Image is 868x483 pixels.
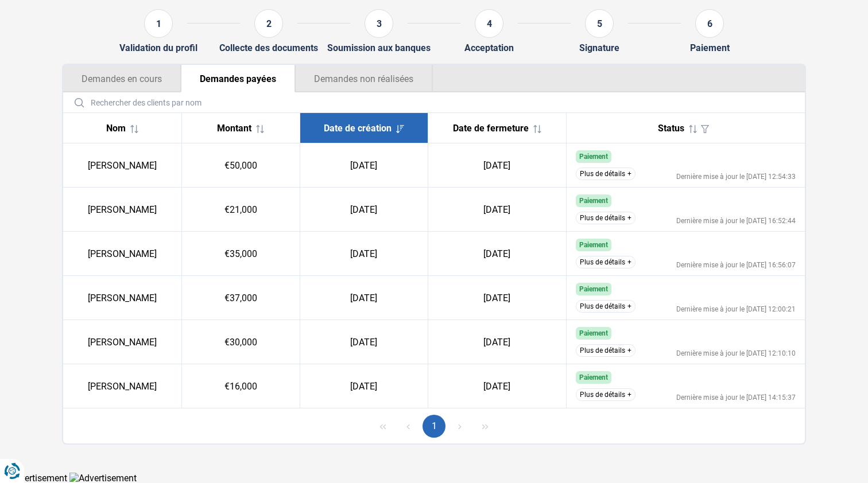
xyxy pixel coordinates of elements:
[576,168,635,180] button: Plus de détails
[448,415,471,438] button: Next Page
[63,320,181,364] td: [PERSON_NAME]
[695,9,724,38] div: 6
[300,232,428,276] td: [DATE]
[464,42,514,53] div: Acceptation
[300,364,428,408] td: [DATE]
[453,123,529,134] span: Date de fermeture
[300,143,428,188] td: [DATE]
[579,329,608,337] span: Paiement
[474,415,497,438] button: Last Page
[300,276,428,320] td: [DATE]
[254,9,283,38] div: 2
[371,415,394,438] button: First Page
[181,320,300,364] td: €30,000
[181,65,295,92] button: Demandes payées
[576,388,635,401] button: Plus de détails
[579,373,608,381] span: Paiement
[181,188,300,232] td: €21,000
[676,350,796,357] div: Dernière mise à jour le [DATE] 12:10:10
[579,197,608,205] span: Paiement
[576,256,635,268] button: Plus de détails
[144,9,173,38] div: 1
[181,364,300,408] td: €16,000
[579,241,608,249] span: Paiement
[217,123,251,134] span: Montant
[676,306,796,313] div: Dernière mise à jour le [DATE] 12:00:21
[106,123,126,134] span: Nom
[658,123,684,134] span: Status
[63,232,181,276] td: [PERSON_NAME]
[423,415,445,438] button: Page 1
[475,9,503,38] div: 4
[365,9,393,38] div: 3
[324,123,392,134] span: Date de création
[63,65,181,92] button: Demandes en cours
[428,143,566,188] td: [DATE]
[300,188,428,232] td: [DATE]
[181,276,300,320] td: €37,000
[63,188,181,232] td: [PERSON_NAME]
[585,9,614,38] div: 5
[428,320,566,364] td: [DATE]
[428,364,566,408] td: [DATE]
[181,232,300,276] td: €35,000
[327,42,431,53] div: Soumission aux banques
[690,42,730,53] div: Paiement
[676,262,796,268] div: Dernière mise à jour le [DATE] 16:56:07
[428,188,566,232] td: [DATE]
[428,232,566,276] td: [DATE]
[295,65,433,92] button: Demandes non réalisées
[576,300,635,313] button: Plus de détails
[63,364,181,408] td: [PERSON_NAME]
[428,276,566,320] td: [DATE]
[676,173,796,180] div: Dernière mise à jour le [DATE] 12:54:33
[219,42,318,53] div: Collecte des documents
[300,320,428,364] td: [DATE]
[576,344,635,357] button: Plus de détails
[579,285,608,293] span: Paiement
[579,153,608,161] span: Paiement
[119,42,197,53] div: Validation du profil
[68,92,800,112] input: Rechercher des clients par nom
[181,143,300,188] td: €50,000
[676,217,796,224] div: Dernière mise à jour le [DATE] 16:52:44
[579,42,619,53] div: Signature
[676,394,796,401] div: Dernière mise à jour le [DATE] 14:15:37
[397,415,420,438] button: Previous Page
[576,212,635,224] button: Plus de détails
[63,143,181,188] td: [PERSON_NAME]
[63,276,181,320] td: [PERSON_NAME]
